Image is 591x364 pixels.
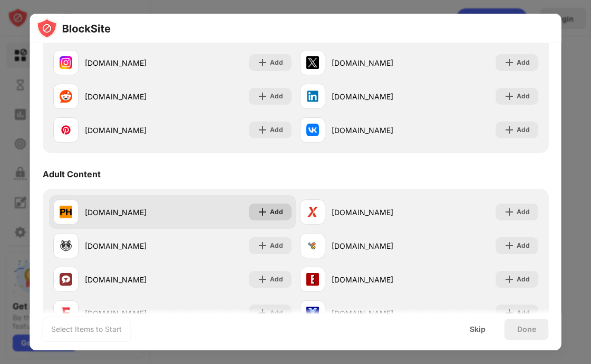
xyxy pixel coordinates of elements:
div: [DOMAIN_NAME] [331,274,419,285]
div: Add [517,91,530,102]
img: favicons [306,206,318,218]
img: favicons [59,239,72,252]
div: Add [269,240,283,251]
div: [DOMAIN_NAME] [331,207,419,218]
img: favicons [306,239,318,252]
div: [DOMAIN_NAME] [84,308,172,319]
div: Add [517,274,530,285]
div: [DOMAIN_NAME] [331,91,419,102]
div: [DOMAIN_NAME] [331,57,419,68]
div: Add [269,274,283,285]
img: favicons [59,56,72,69]
div: Add [269,125,283,135]
div: Add [269,57,283,68]
img: favicons [59,307,72,319]
div: Add [269,207,283,217]
div: [DOMAIN_NAME] [84,91,172,102]
div: Add [517,207,530,217]
div: Select Items to Start [51,324,122,335]
img: favicons [59,206,72,218]
div: [DOMAIN_NAME] [331,240,419,251]
div: Add [517,240,530,251]
div: [DOMAIN_NAME] [84,57,172,68]
img: favicons [59,273,72,286]
img: favicons [306,56,318,69]
div: [DOMAIN_NAME] [331,125,419,136]
img: favicons [59,124,72,136]
div: Add [517,57,530,68]
div: [DOMAIN_NAME] [84,125,172,136]
div: [DOMAIN_NAME] [84,240,172,251]
img: favicons [306,90,318,103]
img: favicons [306,273,318,286]
div: [DOMAIN_NAME] [84,274,172,285]
div: [DOMAIN_NAME] [331,308,419,319]
img: logo-blocksite.svg [36,18,110,39]
div: Adult Content [42,169,100,179]
div: Add [517,125,530,135]
img: favicons [306,124,318,136]
img: favicons [306,307,318,319]
img: favicons [59,90,72,103]
div: Done [517,325,536,333]
div: Skip [470,325,486,333]
div: [DOMAIN_NAME] [84,207,172,218]
div: Add [269,91,283,102]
